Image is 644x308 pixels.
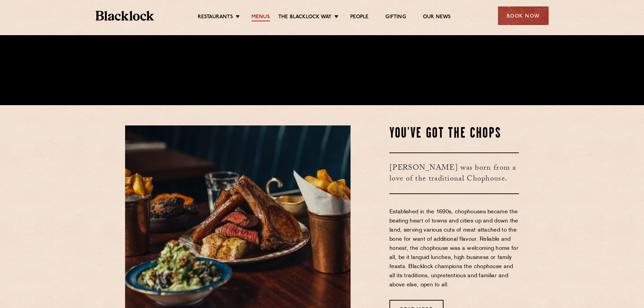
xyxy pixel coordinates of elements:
a: Menus [252,14,270,21]
img: BL_Textured_Logo-footer-cropped.svg [96,11,154,21]
a: People [350,14,368,21]
a: Our News [423,14,451,21]
div: Book Now [498,6,549,25]
a: Gifting [385,14,406,21]
h2: You've Got The Chops [389,125,519,142]
h3: [PERSON_NAME] was born from a love of the traditional Chophouse. [389,152,519,194]
a: Restaurants [198,14,233,21]
a: The Blacklock Way [278,14,332,21]
p: Established in the 1690s, chophouses became the beating heart of towns and cities up and down the... [389,208,519,290]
